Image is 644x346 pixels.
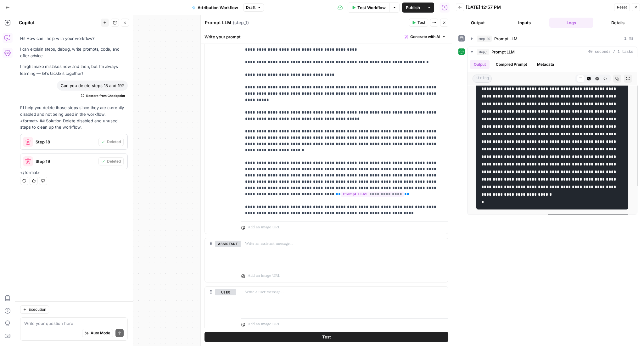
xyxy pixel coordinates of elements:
span: Step 19 [36,158,96,165]
p: Hi! How can I help with your workflow? [20,35,128,42]
button: Deleted [98,138,124,146]
button: Test [409,19,428,27]
div: Can you delete steps 18 and 19? [57,81,128,91]
button: Execution [20,305,49,314]
span: ( step_1 ) [233,20,249,26]
button: Test Workflow [348,3,389,13]
p: I might make mistakes now and then, but I’m always learning — let’s tackle it together! [20,63,128,76]
button: Generate with AI [402,33,448,41]
span: Restore from Checkpoint [86,93,125,98]
span: Draft [246,5,255,10]
div: assistant [205,238,236,282]
span: Step 18 [36,139,96,145]
span: Deleted [107,159,121,164]
span: Prompt LLM [494,36,518,42]
button: Attribution Workflow [188,3,242,13]
button: 1 ms [468,34,637,44]
div: user [205,287,236,331]
span: Auto Mode [91,330,110,336]
span: 1 ms [624,36,633,42]
span: Deleted [107,139,121,145]
button: Test [204,332,448,342]
button: Inputs [502,18,546,28]
span: 40 seconds / 1 tasks [588,49,633,55]
div: <format> ## Solution Delete disabled and unused steps to clean up the workflow. </format> [20,104,128,176]
p: I can explain steps, debug, write prompts, code, and offer advice. [20,46,128,59]
span: Test [417,20,425,25]
span: string [473,75,492,83]
span: Test [322,334,331,340]
span: Reset [617,4,627,10]
div: 40 seconds / 1 tasks [468,57,637,215]
button: Output [470,60,490,69]
div: Write your prompt [201,30,452,43]
button: assistant [215,241,241,247]
span: Attribution Workflow [198,4,238,11]
button: Draft [243,3,264,12]
button: Metadata [533,60,558,69]
textarea: Prompt LLM [205,20,231,26]
button: Publish [402,3,424,13]
span: Prompt LLM [491,49,515,55]
span: Generate with AI [410,34,440,40]
button: Output [456,18,500,28]
button: Restore from Checkpoint [78,92,128,99]
button: Compiled Prompt [492,60,531,69]
button: 40 seconds / 1 tasks [468,47,637,57]
button: Details [596,18,640,28]
span: Test Workflow [357,4,386,11]
button: Deleted [98,157,124,165]
button: Reset [614,3,630,11]
span: step_20 [477,36,492,42]
div: Copilot [19,20,99,26]
button: Auto Mode [82,329,113,337]
span: Execution [29,307,46,312]
button: Logs [549,18,593,28]
p: I'll help you delete those steps since they are currently disabled and not being used in the work... [20,104,128,118]
span: Publish [406,4,420,11]
button: user [215,289,236,295]
span: step_1 [477,49,489,55]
